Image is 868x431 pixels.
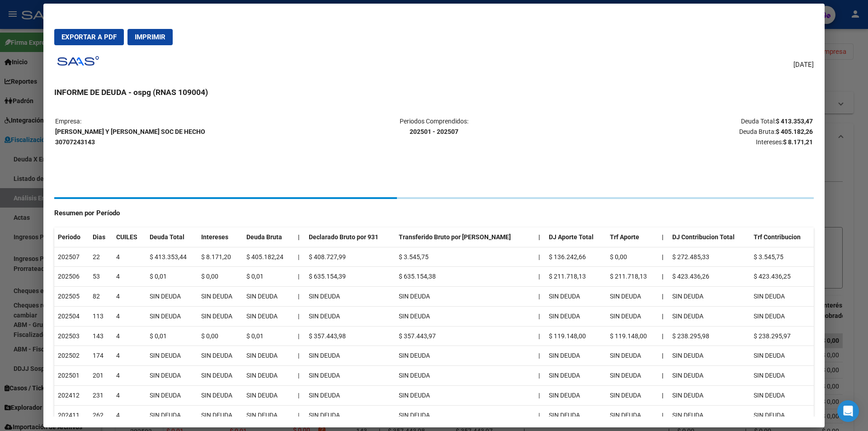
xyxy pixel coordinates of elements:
th: | [658,267,669,287]
td: 202504 [54,306,89,326]
td: SIN DEUDA [606,405,658,425]
th: | [294,227,305,247]
td: $ 3.545,75 [750,247,814,267]
td: SIN DEUDA [395,306,535,326]
td: | [535,306,545,326]
td: SIN DEUDA [243,287,295,307]
td: 4 [113,385,146,405]
td: SIN DEUDA [545,385,606,405]
td: SIN DEUDA [198,306,243,326]
td: 4 [113,366,146,386]
td: SIN DEUDA [395,287,535,307]
td: SIN DEUDA [395,405,535,425]
td: SIN DEUDA [305,366,395,386]
td: $ 635.154,39 [305,267,395,287]
td: 4 [113,306,146,326]
td: SIN DEUDA [243,366,295,386]
td: SIN DEUDA [606,346,658,366]
p: Empresa: [55,116,307,147]
strong: $ 405.182,26 [776,128,813,135]
th: Intereses [198,227,243,247]
td: SIN DEUDA [305,405,395,425]
td: $ 238.295,97 [750,326,814,346]
button: Imprimir [127,29,173,45]
td: | [294,405,305,425]
td: $ 0,00 [198,326,243,346]
td: | [294,267,305,287]
td: $ 0,01 [146,326,198,346]
td: 202506 [54,267,89,287]
td: SIN DEUDA [669,287,750,307]
td: $ 119.148,00 [545,326,606,346]
td: SIN DEUDA [545,306,606,326]
td: | [535,366,545,386]
td: SIN DEUDA [146,346,198,366]
td: SIN DEUDA [305,287,395,307]
td: SIN DEUDA [606,287,658,307]
td: | [535,405,545,425]
td: | [294,247,305,267]
button: Exportar a PDF [54,29,124,45]
td: $ 357.443,98 [305,326,395,346]
td: 4 [113,287,146,307]
td: SIN DEUDA [146,405,198,425]
td: | [535,346,545,366]
td: $ 136.242,66 [545,247,606,267]
td: SIN DEUDA [545,366,606,386]
td: SIN DEUDA [606,366,658,386]
th: Deuda Bruta [243,227,295,247]
td: 82 [89,287,113,307]
td: $ 272.485,33 [669,247,750,267]
td: 4 [113,346,146,366]
td: $ 0,00 [198,267,243,287]
th: Deuda Total [146,227,198,247]
td: | [294,287,305,307]
td: SIN DEUDA [146,287,198,307]
td: SIN DEUDA [545,346,606,366]
td: SIN DEUDA [395,366,535,386]
td: SIN DEUDA [669,306,750,326]
td: | [294,385,305,405]
td: 202505 [54,287,89,307]
td: SIN DEUDA [305,346,395,366]
td: SIN DEUDA [669,346,750,366]
td: SIN DEUDA [669,385,750,405]
th: Periodo [54,227,89,247]
td: 4 [113,405,146,425]
th: Transferido Bruto por [PERSON_NAME] [395,227,535,247]
th: | [658,385,669,405]
td: $ 0,01 [243,326,295,346]
td: $ 238.295,98 [669,326,750,346]
td: SIN DEUDA [750,385,814,405]
th: | [658,227,669,247]
th: | [658,326,669,346]
td: 4 [113,247,146,267]
th: | [658,405,669,425]
td: | [294,346,305,366]
th: | [658,366,669,386]
strong: $ 413.353,47 [776,118,813,125]
td: | [535,385,545,405]
td: | [294,306,305,326]
td: | [535,267,545,287]
td: SIN DEUDA [395,346,535,366]
td: SIN DEUDA [146,366,198,386]
th: | [658,287,669,307]
th: Dias [89,227,113,247]
td: $ 0,00 [606,247,658,267]
td: $ 8.171,20 [198,247,243,267]
td: 202503 [54,326,89,346]
div: Open Intercom Messenger [837,400,859,422]
td: SIN DEUDA [198,385,243,405]
td: SIN DEUDA [606,385,658,405]
th: CUILES [113,227,146,247]
td: SIN DEUDA [669,405,750,425]
th: | [658,247,669,267]
td: SIN DEUDA [750,405,814,425]
td: $ 635.154,38 [395,267,535,287]
td: SIN DEUDA [305,385,395,405]
td: | [294,366,305,386]
td: $ 423.436,25 [750,267,814,287]
td: SIN DEUDA [750,346,814,366]
td: 174 [89,346,113,366]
